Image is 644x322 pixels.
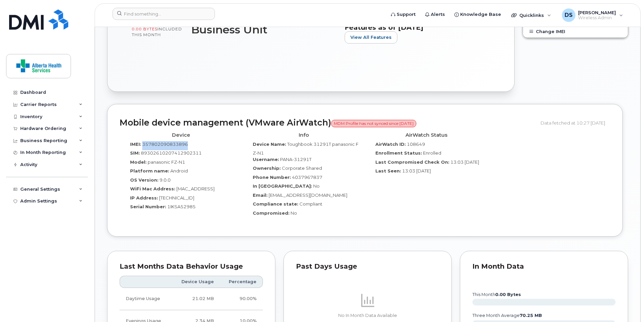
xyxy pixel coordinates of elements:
[472,292,521,297] text: this month
[220,288,263,310] td: 90.00%
[506,8,556,22] div: Quicklinks
[130,159,147,165] label: Model:
[253,165,281,171] label: Ownership:
[130,186,175,192] label: WiFi Mac Address:
[375,168,401,174] label: Last Seen:
[450,8,506,21] a: Knowledge Base
[345,31,397,44] button: View All Features
[172,276,220,288] th: Device Usage
[120,263,263,270] div: Last Months Data Behavior Usage
[578,15,616,21] span: Wireless Admin
[386,8,420,21] a: Support
[296,313,439,319] p: No In Month Data Available
[253,141,286,147] label: Device Name:
[120,118,536,128] h2: Mobile device management (VMware AirWatch)
[407,141,425,147] span: 108649
[142,141,188,147] span: 357802090833896
[541,116,610,129] div: Data fetched at 10:27 [DATE]
[431,11,445,18] span: Alerts
[253,156,279,163] label: Username:
[523,25,628,37] button: Change IMEI
[253,210,290,216] label: Compromised:
[557,8,628,22] div: Desmond Sheridan
[282,165,322,171] span: Corporate Shared
[170,168,188,173] span: Android
[313,183,320,189] span: No
[375,150,422,156] label: Enrollment Status:
[253,183,312,189] label: In [GEOGRAPHIC_DATA]:
[253,174,291,181] label: Phone Number:
[191,24,337,36] h3: Business Unit
[220,276,263,288] th: Percentage
[125,132,237,138] h4: Device
[423,150,441,156] span: Enrolled
[291,210,297,216] span: No
[375,141,406,147] label: AirWatch ID:
[253,192,268,198] label: Email:
[397,11,416,18] span: Support
[420,8,450,21] a: Alerts
[299,201,322,207] span: Compliant
[292,175,322,180] span: 4037967837
[519,12,544,18] span: Quicklinks
[130,141,141,147] label: IMEI:
[172,288,220,310] td: 21.02 MB
[296,263,439,270] div: Past Days Usage
[402,168,431,173] span: 13:03 [DATE]
[130,168,169,174] label: Platform name:
[578,10,616,15] span: [PERSON_NAME]
[472,263,616,270] div: In Month Data
[472,313,542,318] text: three month average
[345,23,490,31] h3: Features as of [DATE]
[167,204,196,209] span: 1IKSA52985
[370,132,482,138] h4: AirWatch Status
[120,288,172,310] td: Daytime Usage
[159,195,194,200] span: [TECHNICAL_ID]
[280,157,312,162] span: PANA-31291T
[565,11,573,19] span: DS
[253,201,298,207] label: Compliance state:
[495,292,521,297] tspan: 0.00 Bytes
[159,177,171,183] span: 9.0.0
[148,159,185,165] span: panasonic FZ-N1
[253,141,358,156] span: Toughbook 31291T panasonic FZ-N1
[176,186,215,191] span: [MAC_ADDRESS]
[450,159,479,165] span: 13:03 [DATE]
[331,120,416,127] span: MDM Profile has not synced since [DATE]
[130,177,158,183] label: OS Version:
[113,8,215,20] input: Find something...
[141,150,202,156] span: 89302610207412902311
[130,204,166,210] label: Serial Number:
[132,27,157,31] span: 0.00 Bytes
[247,132,360,138] h4: Info
[130,195,158,201] label: IP Address:
[269,192,347,198] span: [EMAIL_ADDRESS][DOMAIN_NAME]
[130,150,140,156] label: SIM:
[375,159,449,165] label: Last Compromised Check On:
[460,11,501,18] span: Knowledge Base
[350,34,392,41] span: View All Features
[520,313,542,318] tspan: 70.25 MB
